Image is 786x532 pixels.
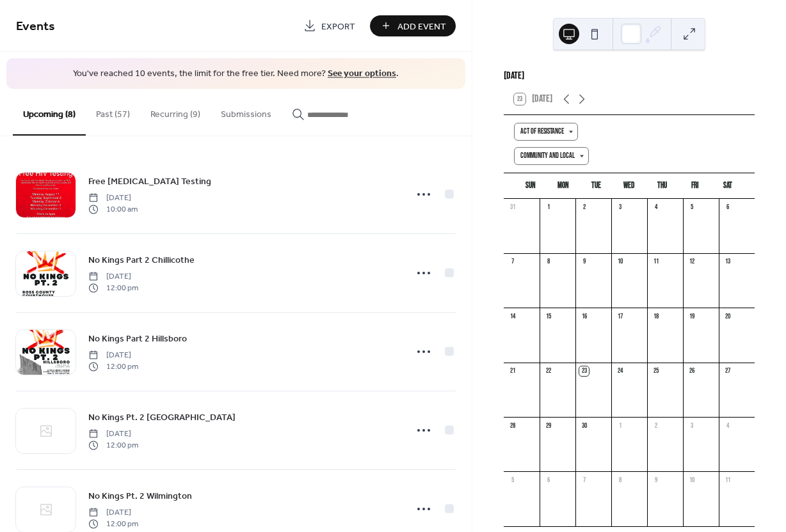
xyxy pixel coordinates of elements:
[508,475,517,485] div: 5
[615,421,625,430] div: 1
[88,204,138,215] span: 10:00 am
[723,366,732,376] div: 27
[615,366,625,376] div: 24
[88,332,187,345] span: No Kings Part 2 Hillsboro
[613,173,645,199] div: Wed
[88,361,138,373] span: 12:00 pm
[723,475,732,485] div: 11
[508,257,517,267] div: 7
[615,475,625,485] div: 8
[294,15,365,36] a: Export
[88,410,236,425] a: No Kings Pt. 2 [GEOGRAPHIC_DATA]
[687,475,696,485] div: 10
[651,475,661,485] div: 9
[543,421,553,430] div: 29
[88,331,187,346] a: No Kings Part 2 Hillsboro
[687,421,696,430] div: 3
[508,311,517,321] div: 14
[88,349,138,361] span: [DATE]
[88,489,192,503] span: No Kings Pt. 2 Wilmington
[651,366,661,376] div: 25
[579,421,589,430] div: 30
[579,203,589,212] div: 2
[13,89,86,136] button: Upcoming (8)
[615,311,625,321] div: 17
[687,366,696,376] div: 26
[651,421,661,430] div: 2
[646,173,678,199] div: Thu
[16,14,55,39] span: Events
[88,253,195,267] a: No Kings Part 2 Chillicothe
[88,175,211,188] span: Free [MEDICAL_DATA] Testing
[88,270,138,282] span: [DATE]
[723,203,732,212] div: 6
[88,440,138,451] span: 12:00 pm
[88,283,138,294] span: 12:00 pm
[508,421,517,430] div: 28
[508,203,517,212] div: 31
[579,257,589,267] div: 9
[88,519,138,530] span: 12:00 pm
[88,174,211,189] a: Free [MEDICAL_DATA] Testing
[88,489,192,503] a: No Kings Pt. 2 Wilmington
[543,311,553,321] div: 15
[651,203,661,212] div: 4
[687,257,696,267] div: 12
[579,311,589,321] div: 16
[712,173,744,199] div: Sat
[140,89,211,134] button: Recurring (9)
[88,506,138,518] span: [DATE]
[88,428,138,439] span: [DATE]
[543,475,553,485] div: 6
[211,89,282,134] button: Submissions
[651,311,661,321] div: 18
[678,173,711,199] div: Fri
[88,192,138,203] span: [DATE]
[321,20,355,33] span: Export
[88,253,195,267] span: No Kings Part 2 Chillicothe
[580,173,613,199] div: Tue
[19,68,453,81] span: You've reached 10 events, the limit for the free tier. Need more? .
[687,203,696,212] div: 5
[543,203,553,212] div: 1
[88,411,236,424] span: No Kings Pt. 2 [GEOGRAPHIC_DATA]
[514,173,547,199] div: Sun
[615,257,625,267] div: 10
[543,257,553,267] div: 8
[328,65,396,82] a: See your options
[547,173,579,199] div: Mon
[579,475,589,485] div: 7
[723,311,732,321] div: 20
[723,421,732,430] div: 4
[615,203,625,212] div: 3
[651,257,661,267] div: 11
[687,311,696,321] div: 19
[723,257,732,267] div: 13
[508,366,517,376] div: 21
[543,366,553,376] div: 22
[579,366,589,376] div: 23
[504,68,755,84] div: [DATE]
[86,89,140,134] button: Past (57)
